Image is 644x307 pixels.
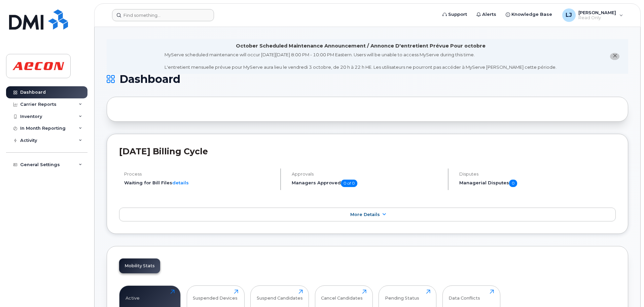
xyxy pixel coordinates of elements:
h4: Disputes [459,172,616,177]
div: Cancel Candidates [321,289,363,301]
h2: [DATE] Billing Cycle [119,146,616,156]
h5: Managerial Disputes [459,180,616,187]
a: details [172,180,189,185]
span: More Details [350,212,380,217]
div: Pending Status [385,289,419,301]
h4: Process [124,172,275,177]
div: Suspend Candidates [257,289,303,301]
button: close notification [610,53,619,60]
h4: Approvals [292,172,442,177]
h5: Managers Approved [292,180,442,187]
div: Active [126,289,140,301]
div: Data Conflicts [449,289,480,301]
li: Waiting for Bill Files [124,180,275,186]
span: 0 [509,180,517,187]
div: Suspended Devices [193,289,238,301]
span: 0 of 0 [341,180,357,187]
div: MyServe scheduled maintenance will occur [DATE][DATE] 8:00 PM - 10:00 PM Eastern. Users will be u... [165,52,557,70]
div: October Scheduled Maintenance Announcement / Annonce D'entretient Prévue Pour octobre [236,42,486,50]
span: Dashboard [119,74,180,84]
